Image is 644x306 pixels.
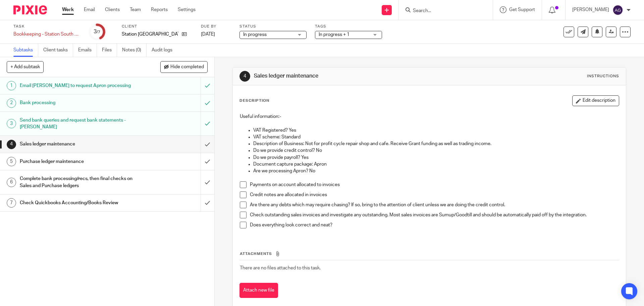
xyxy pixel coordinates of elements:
[240,113,619,120] p: Useful information:-
[13,44,38,57] a: Subtasks
[7,178,16,187] div: 6
[20,198,136,208] h1: Check Quickbooks Accounting/Books Review
[7,140,16,149] div: 4
[240,252,272,256] span: Attachments
[94,28,100,36] div: 3
[20,139,136,149] h1: Sales ledger maintenance
[13,24,80,29] label: Task
[20,98,136,108] h1: Bank processing
[122,44,147,57] a: Notes (0)
[239,98,269,103] p: Description
[78,44,97,57] a: Emails
[201,24,231,29] label: Due by
[7,98,16,108] div: 2
[315,24,382,29] label: Tags
[7,157,16,166] div: 5
[20,81,136,91] h1: Email [PERSON_NAME] to request Apron processing
[130,6,141,13] a: Team
[250,222,619,228] p: Does everything look correct and neat?
[20,174,136,191] h1: Complete bank processing/recs, then final checks on Sales and Purchase ledgers
[151,6,168,13] a: Reports
[253,134,619,140] p: VAT scheme: Standard
[7,81,16,90] div: 1
[250,202,619,208] p: Are there any debts which may require chasing? If so, bring to the attention of client unless we ...
[7,119,16,128] div: 3
[250,191,619,198] p: Credit notes are allocated in invoices
[7,61,44,73] button: + Add subtask
[253,147,619,154] p: Do we provide credit control? No
[43,44,73,57] a: Client tasks
[412,8,473,14] input: Search
[253,168,619,174] p: Are we processing Apron? No
[239,71,250,82] div: 4
[105,6,120,13] a: Clients
[253,161,619,168] p: Document capture package: Apron
[170,64,204,70] span: Hide completed
[250,181,619,188] p: Payments on account allocated to invoices
[319,32,350,37] span: In progress + 1
[122,31,178,38] p: Station [GEOGRAPHIC_DATA]
[178,6,196,13] a: Settings
[253,154,619,161] p: Do we provide payroll? Yes
[240,266,321,270] span: There are no files attached to this task.
[20,157,136,167] h1: Purchase ledger maintenance
[243,32,267,37] span: In progress
[612,5,623,15] img: svg%3E
[13,5,47,14] img: Pixie
[201,32,215,37] span: [DATE]
[587,74,619,79] div: Instructions
[253,140,619,147] p: Description of Business: Not for profit cycle repair shop and cafe. Receive Grant funding as well...
[122,24,193,29] label: Client
[97,30,100,34] small: /7
[239,24,307,29] label: Status
[572,95,619,106] button: Edit description
[253,127,619,134] p: VAT Registered? Yes
[152,44,177,57] a: Audit logs
[7,198,16,208] div: 7
[160,61,208,73] button: Hide completed
[254,73,444,80] h1: Sales ledger maintenance
[250,212,619,218] p: Check outstanding sales invoices and investigate any outstanding. Most sales invoices are Sumup/G...
[20,115,136,132] h1: Send bank queries and request bank statements - [PERSON_NAME]
[102,44,117,57] a: Files
[239,283,278,298] button: Attach new file
[572,6,609,13] p: [PERSON_NAME]
[13,31,80,38] div: Bookkeeping - Station South CIC - Quickbooks
[62,6,74,13] a: Work
[84,6,95,13] a: Email
[509,7,535,12] span: Get Support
